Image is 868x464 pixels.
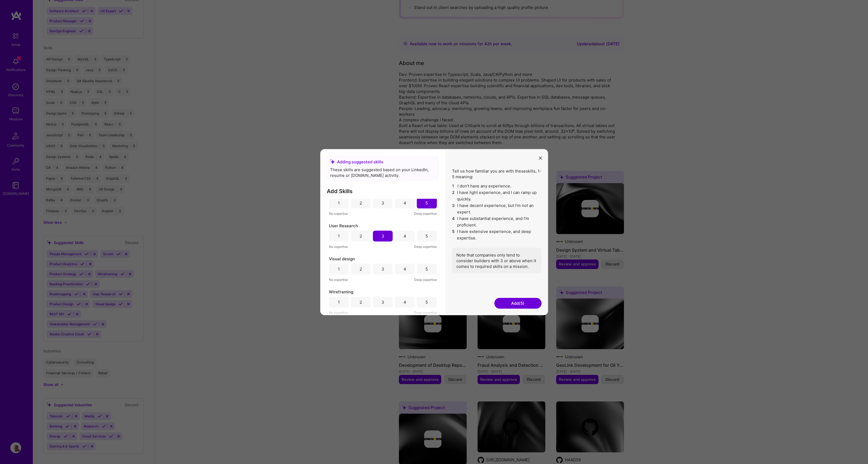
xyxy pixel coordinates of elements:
span: No expertise [329,244,348,249]
span: Wireframing [329,289,353,294]
button: Add(5) [494,298,542,309]
div: Tell us how familiar you are with these skills , 1-5 meaning: [452,168,542,273]
span: 5 [452,228,455,241]
li: I have extensive experience, and deep expertise. [452,228,542,241]
div: 5 [425,299,428,305]
span: 1 [452,183,455,189]
div: 1 [338,299,340,305]
h3: Add Skills [327,188,439,194]
div: These skills are suggested based on your LinkedIn, resume or [DOMAIN_NAME] activity. [330,167,436,178]
div: 4 [403,266,406,272]
i: icon SuggestedTeams [330,159,335,164]
span: No expertise [329,277,348,282]
span: Deep expertise [414,277,437,282]
span: 4 [452,215,455,228]
i: icon Close [539,157,542,160]
div: 2 [360,299,362,305]
div: Adding suggested skills [330,159,436,164]
div: 5 [425,266,428,272]
div: 5 [425,200,428,206]
span: Deep expertise [414,244,437,249]
div: 3 [382,233,384,239]
li: I have light experience, and I can ramp up quickly. [452,189,542,202]
div: 3 [382,299,384,305]
span: 3 [452,202,455,215]
div: 4 [403,299,406,305]
div: 3 [382,200,384,206]
span: No expertise [329,210,348,216]
div: Note that companies only tend to consider builders with 3 or above when it comes to required skil... [452,248,542,273]
span: Deep expertise [414,210,437,216]
div: 4 [403,233,406,239]
span: 2 [452,189,455,202]
span: Visual design [329,256,355,261]
li: I have substantial experience, and I’m proficient. [452,215,542,228]
div: 3 [382,266,384,272]
div: modal [320,149,548,315]
div: 1 [338,266,340,272]
li: I have decent experience, but I'm not an expert. [452,202,542,215]
span: No expertise [329,310,348,315]
span: Deep expertise [414,310,437,315]
div: 1 [338,200,340,206]
div: 1 [338,233,340,239]
div: 2 [360,200,362,206]
div: 4 [403,200,406,206]
div: 2 [360,233,362,239]
div: 2 [360,266,362,272]
li: I don't have any experience. [452,183,542,189]
span: User Research [329,223,358,228]
div: 5 [425,233,428,239]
